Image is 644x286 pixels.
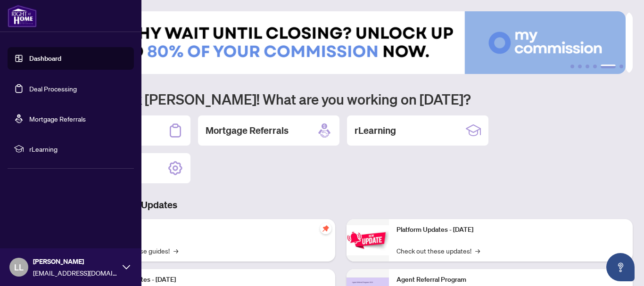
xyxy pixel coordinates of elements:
span: [PERSON_NAME] [33,256,118,267]
a: Check out these updates!→ [396,245,480,256]
h1: Welcome back [PERSON_NAME]! What are you working on [DATE]? [49,90,633,108]
p: Platform Updates - [DATE] [396,225,625,235]
button: Open asap [606,253,635,281]
button: 1 [570,65,574,68]
a: Dashboard [29,54,61,63]
button: 3 [586,65,589,68]
span: LL [14,261,24,274]
span: [EMAIL_ADDRESS][DOMAIN_NAME] [33,268,118,278]
button: 4 [593,65,597,68]
h2: Mortgage Referrals [206,124,289,137]
img: Platform Updates - June 23, 2025 [347,225,389,255]
p: Self-Help [99,225,328,235]
p: Platform Updates - [DATE] [99,275,328,285]
a: Deal Processing [29,84,77,93]
img: logo [8,5,37,27]
button: 2 [578,65,582,68]
span: → [475,245,480,256]
h3: Brokerage & Industry Updates [49,198,633,212]
span: → [173,245,178,256]
button: 6 [619,65,623,68]
span: rLearning [29,144,127,154]
img: Slide 4 [49,11,626,74]
button: 5 [601,65,616,68]
span: pushpin [320,223,331,234]
h2: rLearning [355,124,396,137]
a: Mortgage Referrals [29,114,86,123]
p: Agent Referral Program [396,275,625,285]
